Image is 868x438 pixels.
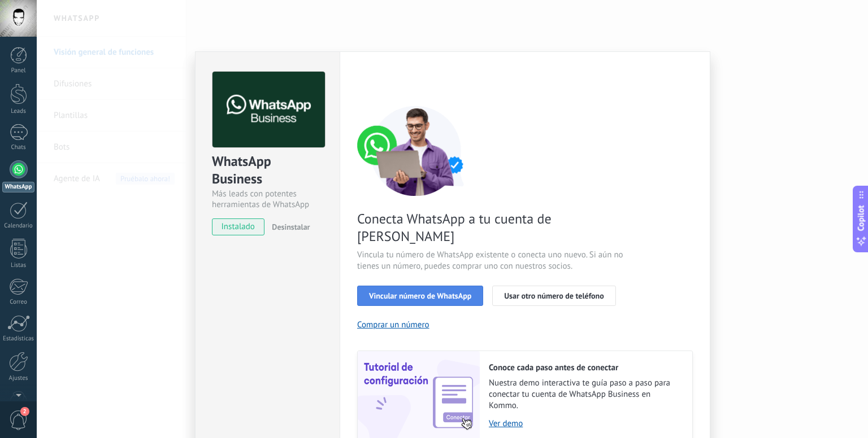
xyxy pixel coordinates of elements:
[357,210,626,245] span: Conecta WhatsApp a tu cuenta de [PERSON_NAME]
[267,218,310,235] button: Desinstalar
[272,222,310,232] span: Desinstalar
[856,205,867,231] span: Copilot
[212,72,325,148] img: logo_main.png
[369,292,471,300] span: Vincular número de WhatsApp
[357,286,483,306] button: Vincular número de WhatsApp
[2,182,34,192] div: WhatsApp
[2,108,35,115] div: Leads
[2,144,35,151] div: Chats
[2,222,35,230] div: Calendario
[357,106,476,196] img: connect number
[2,299,35,306] div: Correo
[2,262,35,269] div: Listas
[492,286,615,306] button: Usar otro número de teléfono
[212,152,323,189] div: WhatsApp Business
[2,67,35,75] div: Panel
[2,375,35,382] div: Ajustes
[2,335,35,343] div: Estadísticas
[489,378,681,411] span: Nuestra demo interactiva te guía paso a paso para conectar tu cuenta de WhatsApp Business en Kommo.
[489,418,681,429] a: Ver demo
[357,319,429,330] button: Comprar un número
[20,407,29,416] span: 2
[212,218,264,235] span: instalado
[489,362,681,373] h2: Conoce cada paso antes de conectar
[212,189,323,210] div: Más leads con potentes herramientas de WhatsApp
[357,249,626,272] span: Vincula tu número de WhatsApp existente o conecta uno nuevo. Si aún no tienes un número, puedes c...
[504,292,604,300] span: Usar otro número de teléfono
